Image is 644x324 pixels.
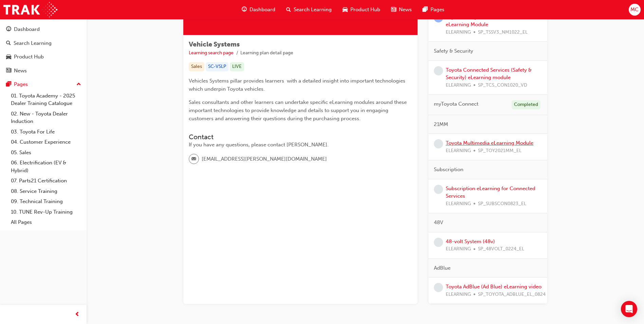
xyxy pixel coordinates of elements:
span: SP_TSSV3_NM1022_EL [478,29,528,36]
span: learningRecordVerb_NONE-icon [434,66,443,75]
span: 48V [434,219,443,227]
span: Search Learning [294,6,332,14]
span: myToyota Connect [434,100,478,108]
span: guage-icon [6,26,11,33]
span: [EMAIL_ADDRESS][PERSON_NAME][DOMAIN_NAME] [202,155,327,163]
span: News [399,6,412,14]
span: SP_48VOLT_0224_EL [478,245,524,253]
button: Pages [3,78,84,91]
a: 01. Toyota Academy - 2025 Dealer Training Catalogue [8,91,84,109]
span: Sales consultants and other learners can undertake specific eLearning modules around these import... [189,99,408,122]
span: SP_SUBSCON0823_EL [478,200,526,208]
span: learningRecordVerb_NONE-icon [434,139,443,148]
span: car-icon [6,54,11,60]
span: AdBlue [434,264,450,272]
a: pages-iconPages [417,3,450,17]
span: 21MM [434,121,448,128]
div: Product Hub [14,53,44,61]
div: If you have any questions, please contact [PERSON_NAME]. [189,141,412,149]
span: pages-icon [6,82,11,88]
span: Safety & Security [434,47,473,55]
span: learningRecordVerb_NONE-icon [434,238,443,247]
h3: Contact [189,133,412,141]
span: ELEARNING [446,245,471,253]
span: Subscription [434,166,463,174]
span: ELEARNING [446,147,471,155]
li: Learning plan detail page [240,49,293,57]
a: 48-volt System (48v) [446,238,495,245]
div: Open Intercom Messenger [621,301,637,317]
span: SP_TCS_CON1020_VD [478,82,527,89]
span: search-icon [286,5,291,14]
a: Toyota Multimedia eLearning Module [446,140,533,146]
a: News [3,65,84,77]
span: ELEARNING [446,200,471,208]
a: search-iconSearch Learning [281,3,337,17]
a: 05. Sales [8,147,84,158]
a: 06. Electrification (EV & Hybrid) [8,158,84,176]
div: Completed [512,100,540,109]
a: Search Learning [3,37,84,50]
a: 10. TUNE Rev-Up Training [8,207,84,217]
span: MC [630,6,639,14]
span: SP_TOY2021MM_EL [478,147,521,155]
span: ELEARNING [446,82,471,89]
span: learningRecordVerb_NONE-icon [434,283,443,292]
div: Pages [14,80,28,88]
a: Toyota Connected Services (Safety & Security) eLearning module [446,67,532,81]
span: Dashboard [250,6,275,14]
span: email-icon [191,155,196,164]
div: Sales [189,62,204,71]
a: news-iconNews [386,3,417,17]
a: All Pages [8,217,84,228]
a: 07. Parts21 Certification [8,176,84,186]
span: guage-icon [242,5,247,14]
img: Trak [3,2,57,17]
a: 08. Service Training [8,186,84,197]
button: MC [629,4,641,16]
button: DashboardSearch LearningProduct HubNews [3,22,84,78]
a: Subscription eLearning for Connected Services [446,185,535,199]
div: Dashboard [14,25,40,33]
span: prev-icon [75,310,80,319]
a: Dashboard [3,23,84,36]
a: guage-iconDashboard [236,3,281,17]
span: Vehicles Systems pillar provides learners with a detailed insight into important technologies whi... [189,78,407,92]
span: ELEARNING [446,291,471,299]
span: SP_TOYOTA_ADBLUE_EL_0824 [478,291,546,299]
span: search-icon [6,40,11,47]
a: 04. Customer Experience [8,137,84,147]
span: Product Hub [350,6,380,14]
a: car-iconProduct Hub [337,3,386,17]
a: Toyota AdBlue (Ad Blue) eLearning video [446,284,541,290]
span: car-icon [343,5,348,14]
span: learningRecordVerb_NONE-icon [434,185,443,194]
a: 02. New - Toyota Dealer Induction [8,109,84,127]
span: ELEARNING [446,29,471,36]
span: up-icon [76,80,81,89]
span: pages-icon [423,5,428,14]
div: SC-VSLP [206,62,228,71]
a: 09. Technical Training [8,196,84,207]
div: News [14,67,27,75]
a: 03. Toyota For Life [8,127,84,137]
span: Vehicle Systems [189,40,240,48]
span: news-icon [391,5,396,14]
a: Learning search page [189,50,234,56]
div: LIVE [230,62,244,71]
span: Pages [430,6,444,14]
a: Product Hub [3,51,84,63]
div: Search Learning [14,39,52,47]
span: news-icon [6,68,11,74]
